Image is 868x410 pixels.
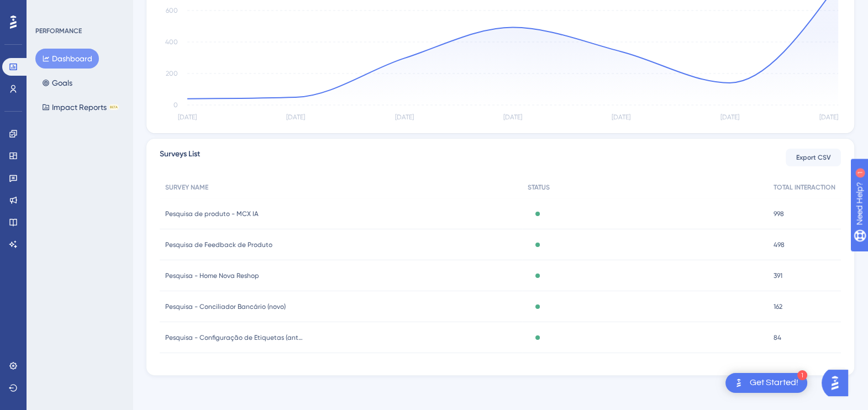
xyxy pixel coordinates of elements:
[166,70,178,77] tspan: 200
[774,183,835,192] span: TOTAL INTERACTION
[612,113,630,121] tspan: [DATE]
[160,148,200,167] span: Surveys List
[796,153,831,162] span: Export CSV
[774,240,785,249] span: 498
[750,377,798,389] div: Get Started!
[35,73,79,93] button: Goals
[165,38,178,46] tspan: 400
[503,113,522,121] tspan: [DATE]
[286,113,305,121] tspan: [DATE]
[165,333,303,342] span: Pesquisa - Configuração de Etiquetas (antigo)
[165,209,259,218] span: Pesquisa de produto - MCX IA
[774,302,782,311] span: 162
[165,240,272,249] span: Pesquisa de Feedback de Produto
[786,149,841,166] button: Export CSV
[720,113,739,121] tspan: [DATE]
[35,97,125,117] button: Impact ReportsBETA
[774,209,784,218] span: 998
[165,271,259,280] span: Pesquisa - Home Nova Reshop
[165,183,208,192] span: SURVEY NAME
[35,49,99,69] button: Dashboard
[819,113,838,121] tspan: [DATE]
[77,6,80,14] div: 1
[797,370,807,380] div: 1
[725,373,807,393] div: Open Get Started! checklist, remaining modules: 1
[774,333,781,342] span: 84
[732,376,745,390] img: launcher-image-alternative-text
[178,113,197,121] tspan: [DATE]
[774,271,782,280] span: 391
[35,27,82,35] div: PERFORMANCE
[26,3,69,16] span: Need Help?
[395,113,414,121] tspan: [DATE]
[528,183,550,192] span: STATUS
[173,101,178,109] tspan: 0
[165,302,286,311] span: Pesquisa - Conciliador Bancário (novo)
[109,104,119,110] div: BETA
[166,7,178,14] tspan: 600
[822,366,855,400] iframe: UserGuiding AI Assistant Launcher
